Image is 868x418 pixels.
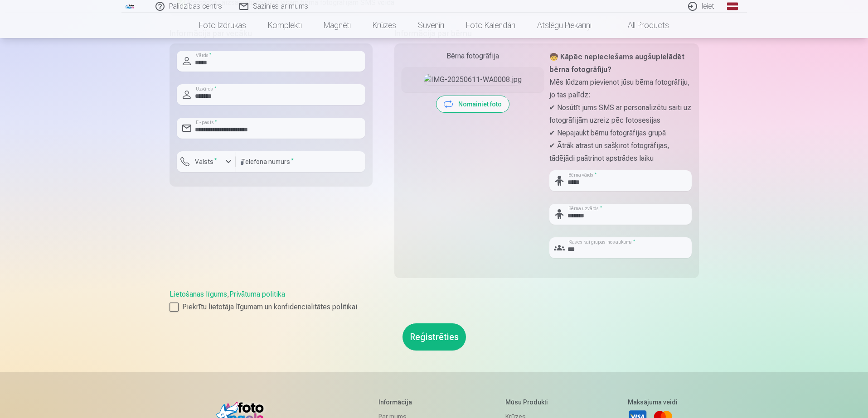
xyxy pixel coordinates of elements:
[424,74,522,85] img: IMG-20250611-WA0008.jpg
[191,157,221,166] label: Valsts
[378,398,431,407] h5: Informācija
[170,302,699,312] label: Piekrītu lietotāja līgumam un konfidencialitātes politikai
[402,51,544,62] div: Bērna fotogrāfija
[229,290,285,298] a: Privātuma politika
[402,323,466,351] button: Reģistrēties
[602,13,680,38] a: All products
[170,289,699,312] div: ,
[362,13,407,38] a: Krūzes
[407,13,455,38] a: Suvenīri
[628,398,678,407] h5: Maksājuma veidi
[436,96,509,112] button: Nomainiet foto
[170,290,227,298] a: Lietošanas līgums
[313,13,362,38] a: Magnēti
[125,4,135,9] img: /fa1
[257,13,313,38] a: Komplekti
[549,127,692,139] p: ✔ Nepajaukt bērnu fotogrāfijas grupā
[455,13,526,38] a: Foto kalendāri
[188,13,257,38] a: Foto izdrukas
[549,101,692,127] p: ✔ Nosūtīt jums SMS ar personalizētu saiti uz fotogrāfijām uzreiz pēc fotosesijas
[177,151,236,172] button: Valsts*
[549,53,684,74] strong: 🧒 Kāpēc nepieciešams augšupielādēt bērna fotogrāfiju?
[549,139,692,165] p: ✔ Ātrāk atrast un sašķirot fotogrāfijas, tādējādi paātrinot apstrādes laiku
[526,13,602,38] a: Atslēgu piekariņi
[549,76,692,101] p: Mēs lūdzam pievienot jūsu bērna fotogrāfiju, jo tas palīdz:
[505,398,553,407] h5: Mūsu produkti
